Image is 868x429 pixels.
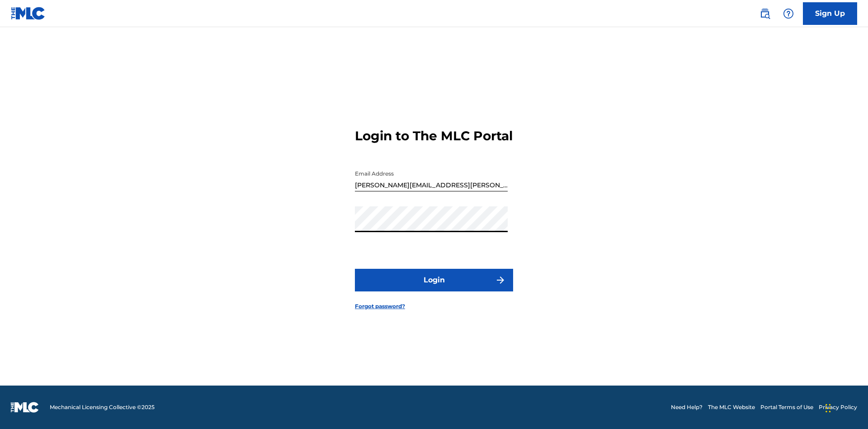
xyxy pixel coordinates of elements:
[803,2,857,25] a: Sign Up
[355,269,513,291] button: Login
[783,8,794,19] img: help
[355,128,513,144] h3: Login to The MLC Portal
[823,386,868,429] iframe: Chat Widget
[11,402,39,413] img: logo
[495,275,506,286] img: f7272a7cc735f4ea7f67.svg
[756,5,774,23] a: Public Search
[50,403,155,411] span: Mechanical Licensing Collective © 2025
[760,403,813,411] a: Portal Terms of Use
[826,395,831,422] div: Drag
[708,403,755,411] a: The MLC Website
[355,302,405,310] a: Forgot password?
[11,7,46,20] img: MLC Logo
[759,8,770,19] img: search
[779,5,797,23] div: Help
[671,403,703,411] a: Need Help?
[819,403,857,411] a: Privacy Policy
